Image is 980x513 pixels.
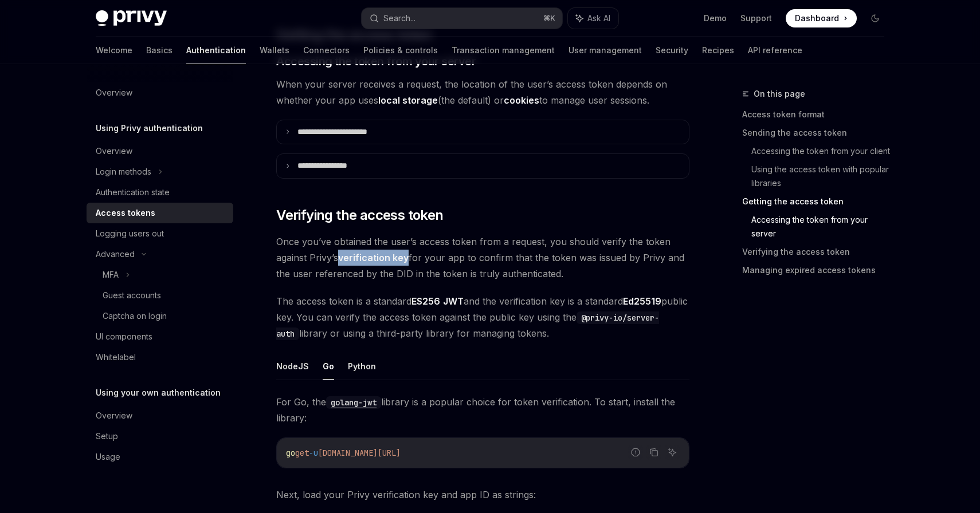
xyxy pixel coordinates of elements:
button: Ask AI [568,8,618,29]
a: Dashboard [786,9,857,27]
a: Logging users out [87,223,233,244]
span: [DOMAIN_NAME][URL] [318,448,401,458]
span: Verifying the access token [276,206,443,224]
strong: local storage [378,94,438,106]
div: MFA [103,268,119,282]
button: Search...⌘K [362,8,562,29]
code: @privy-io/server-auth [276,311,659,340]
div: Access tokens [96,206,155,220]
a: Whitelabel [87,347,233,368]
a: Getting the access token [742,192,893,211]
code: golang-jwt [326,396,381,409]
a: Overview [87,82,233,103]
div: Authentication state [96,186,170,199]
div: Overview [96,86,132,100]
a: Recipes [702,37,734,64]
a: ES256 [411,295,440,307]
a: Security [656,37,688,64]
a: Authentication state [87,182,233,203]
a: Access tokens [87,203,233,223]
span: Ask AI [587,13,610,24]
a: Usage [87,447,233,467]
span: Dashboard [795,13,839,24]
a: Welcome [96,37,132,64]
a: Accessing the token from your client [751,142,893,160]
a: User management [569,37,642,64]
span: go [286,448,295,458]
div: Usage [96,450,120,464]
div: Guest accounts [103,289,161,302]
div: Captcha on login [103,309,167,323]
a: Overview [87,141,233,161]
span: Next, load your Privy verification key and app ID as strings: [276,487,689,503]
a: Sending the access token [742,124,893,142]
span: For Go, the library is a popular choice for token verification. To start, install the library: [276,394,689,426]
div: Overview [96,409,132,423]
a: Accessing the token from your server [751,211,893,243]
button: Toggle dark mode [866,9,884,27]
div: Advanced [96,247,135,261]
button: Python [348,353,376,380]
span: Once you’ve obtained the user’s access token from a request, you should verify the token against ... [276,234,689,282]
a: Ed25519 [623,295,661,307]
img: dark logo [96,10,167,26]
div: Setup [96,429,118,443]
span: The access token is a standard and the verification key is a standard public key. You can verify ... [276,293,689,341]
span: When your server receives a request, the location of the user’s access token depends on whether y... [276,76,689,108]
strong: cookies [504,94,539,106]
button: Ask AI [665,445,680,460]
a: Basics [146,37,173,64]
button: Report incorrect code [628,445,643,460]
a: JWT [443,295,464,307]
a: Support [740,13,772,24]
span: On this page [754,87,805,101]
span: -u [309,448,318,458]
a: Wallets [260,37,289,64]
h5: Using your own authentication [96,386,221,400]
button: Go [323,353,334,380]
strong: verification key [338,252,409,263]
div: Login methods [96,165,151,179]
a: Overview [87,405,233,426]
div: UI components [96,330,152,344]
a: Managing expired access tokens [742,261,893,279]
a: Access token format [742,105,893,124]
a: Captcha on login [87,306,233,326]
button: NodeJS [276,353,309,380]
a: Policies & controls [363,37,438,64]
a: Connectors [303,37,350,64]
a: Guest accounts [87,285,233,306]
div: Logging users out [96,227,164,240]
a: Transaction management [452,37,555,64]
span: ⌘ K [543,14,555,23]
span: get [295,448,309,458]
button: Copy the contents from the code block [646,445,661,460]
a: Authentication [186,37,246,64]
a: golang-jwt [326,396,381,408]
a: Using the access token with popular libraries [751,160,893,192]
h5: Using Privy authentication [96,121,203,135]
div: Search... [383,11,415,25]
div: Whitelabel [96,350,136,364]
a: Verifying the access token [742,243,893,261]
div: Overview [96,144,132,158]
a: Setup [87,426,233,447]
a: API reference [748,37,802,64]
a: Demo [704,13,727,24]
a: UI components [87,326,233,347]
